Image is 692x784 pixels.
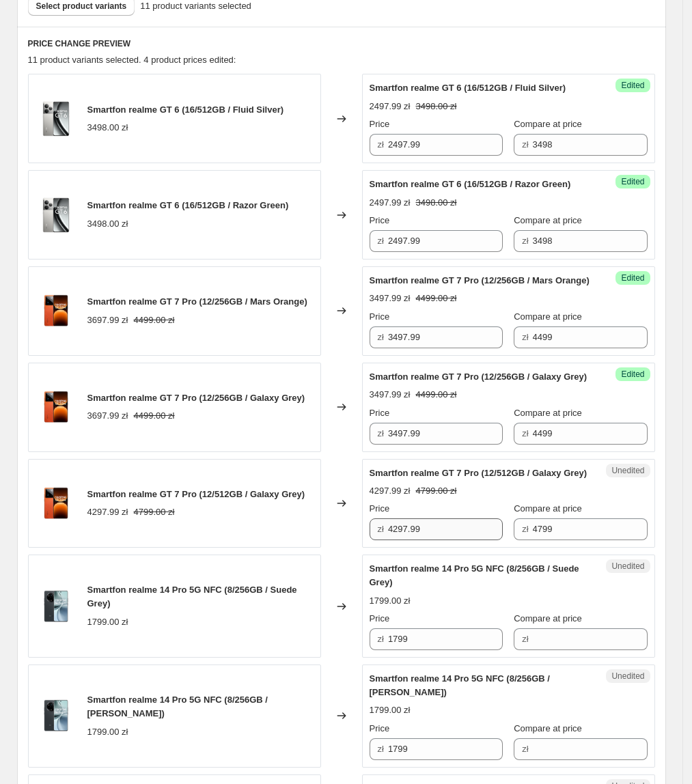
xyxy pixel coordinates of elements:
[378,524,384,534] span: zł
[621,369,644,380] span: Edited
[87,409,128,423] div: 3697.99 zł
[378,744,384,754] span: zł
[370,703,411,717] div: 1799.00 zł
[370,119,390,129] span: Price
[87,585,297,608] span: Smartfon realme 14 Pro 5G NFC (8/256GB / Suede Grey)
[416,484,457,498] strike: 4799.00 zł
[36,195,77,236] img: 16513_realme-GT6-Silver-1-1600px_80x.png
[378,236,384,246] span: zł
[416,388,457,402] strike: 4499.00 zł
[36,290,77,331] img: 19663_GT7_Pro_Mars_Orange_PDP_front-and-back_80x.png
[36,586,77,627] img: 20399_14_Pro_5G_Yellow_PDP_front-and-back_80x.png
[28,38,655,49] h6: PRICE CHANGE PREVIEW
[370,388,411,402] div: 3497.99 zł
[87,296,307,307] span: Smartfon realme GT 7 Pro (12/256GB / Mars Orange)
[378,634,384,644] span: zł
[370,613,390,624] span: Price
[611,561,644,572] span: Unedited
[134,313,175,327] strike: 4499.00 zł
[36,483,77,524] img: 19663_GT7_Pro_Mars_Orange_PDP_front-and-back_80x.png
[87,489,305,499] span: Smartfon realme GT 7 Pro (12/512GB / Galaxy Grey)
[370,673,550,697] span: Smartfon realme 14 Pro 5G NFC (8/256GB / [PERSON_NAME])
[370,468,587,478] span: Smartfon realme GT 7 Pro (12/512GB / Galaxy Grey)
[370,292,411,305] div: 3497.99 zł
[611,465,644,476] span: Unedited
[87,393,305,403] span: Smartfon realme GT 7 Pro (12/256GB / Galaxy Grey)
[514,503,582,514] span: Compare at price
[28,55,236,65] span: 11 product variants selected. 4 product prices edited:
[87,121,128,135] div: 3498.00 zł
[514,613,582,624] span: Compare at price
[370,275,590,285] span: Smartfon realme GT 7 Pro (12/256GB / Mars Orange)
[522,236,528,246] span: zł
[36,98,77,139] img: 16513_realme-GT6-Silver-1-1600px_80x.png
[370,311,390,322] span: Price
[514,119,582,129] span: Compare at price
[36,387,77,428] img: 19663_GT7_Pro_Mars_Orange_PDP_front-and-back_80x.png
[370,723,390,733] span: Price
[370,215,390,225] span: Price
[370,100,411,113] div: 2497.99 zł
[522,524,528,534] span: zł
[522,428,528,438] span: zł
[370,408,390,418] span: Price
[522,139,528,150] span: zł
[514,215,582,225] span: Compare at price
[378,139,384,150] span: zł
[514,408,582,418] span: Compare at price
[370,484,411,498] div: 4297.99 zł
[36,1,127,12] span: Select product variants
[87,725,128,739] div: 1799.00 zł
[416,292,457,305] strike: 4499.00 zł
[87,104,284,115] span: Smartfon realme GT 6 (16/512GB / Fluid Silver)
[514,723,582,733] span: Compare at price
[522,332,528,342] span: zł
[134,505,175,519] strike: 4799.00 zł
[522,744,528,754] span: zł
[370,594,411,608] div: 1799.00 zł
[522,634,528,644] span: zł
[370,503,390,514] span: Price
[514,311,582,322] span: Compare at price
[87,695,268,718] span: Smartfon realme 14 Pro 5G NFC (8/256GB / [PERSON_NAME])
[370,179,571,189] span: Smartfon realme GT 6 (16/512GB / Razor Green)
[416,196,457,210] strike: 3498.00 zł
[378,332,384,342] span: zł
[621,176,644,187] span: Edited
[87,615,128,629] div: 1799.00 zł
[87,217,128,231] div: 3498.00 zł
[87,200,289,210] span: Smartfon realme GT 6 (16/512GB / Razor Green)
[621,80,644,91] span: Edited
[416,100,457,113] strike: 3498.00 zł
[621,272,644,283] span: Edited
[378,428,384,438] span: zł
[87,505,128,519] div: 4297.99 zł
[370,563,579,587] span: Smartfon realme 14 Pro 5G NFC (8/256GB / Suede Grey)
[134,409,175,423] strike: 4499.00 zł
[36,695,77,736] img: 20399_14_Pro_5G_Yellow_PDP_front-and-back_80x.png
[370,196,411,210] div: 2497.99 zł
[370,83,566,93] span: Smartfon realme GT 6 (16/512GB / Fluid Silver)
[611,671,644,682] span: Unedited
[370,372,587,382] span: Smartfon realme GT 7 Pro (12/256GB / Galaxy Grey)
[87,313,128,327] div: 3697.99 zł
